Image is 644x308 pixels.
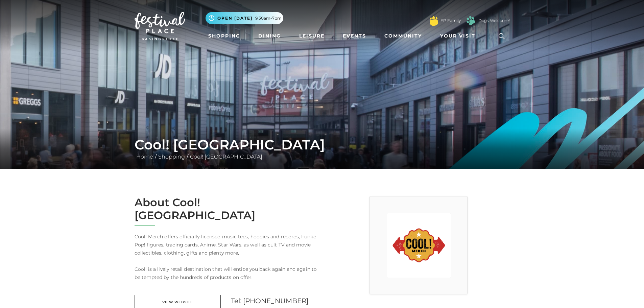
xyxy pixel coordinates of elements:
[478,18,510,24] a: Dogs Welcome!
[135,196,317,222] h2: About Cool! [GEOGRAPHIC_DATA]
[440,18,461,24] a: FP Family
[255,15,282,21] span: 9.30am-7pm
[206,12,283,24] button: Open [DATE] 9.30am-7pm
[135,12,185,40] img: Festival Place Logo
[440,32,475,40] span: Your Visit
[188,153,264,160] a: Cool! [GEOGRAPHIC_DATA]
[296,30,327,42] a: Leisure
[437,30,481,42] a: Your Visit
[231,297,309,305] a: Tel: [PHONE_NUMBER]
[135,153,155,160] a: Home
[129,137,515,161] div: / /
[382,30,425,42] a: Community
[256,30,284,42] a: Dining
[135,137,510,153] h1: Cool! [GEOGRAPHIC_DATA]
[217,15,253,21] span: Open [DATE]
[206,30,243,42] a: Shopping
[340,30,369,42] a: Events
[135,233,317,281] p: Cool! Merch offers officially-licensed music tees, hoodies and records, Funko Pop! figures, tradi...
[157,153,187,160] a: Shopping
